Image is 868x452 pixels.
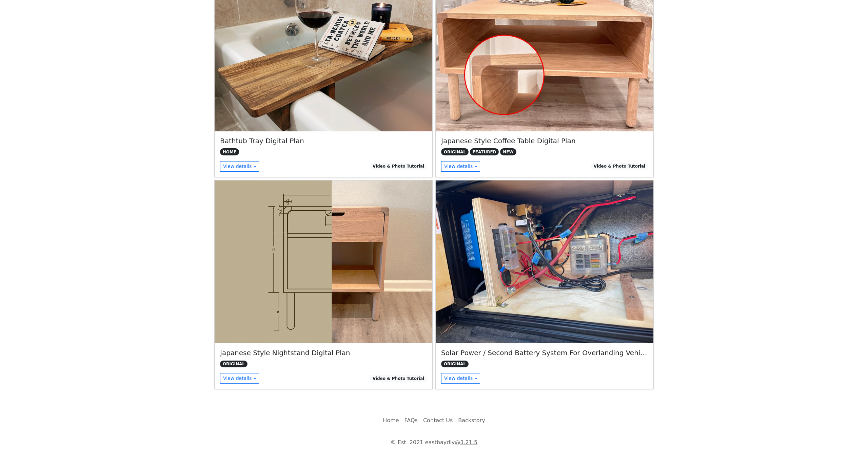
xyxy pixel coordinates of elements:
h5: Bathtub Tray Digital Plan [220,137,427,145]
img: Solar Panel Curcit - Landscape [436,180,653,344]
a: View details » [220,373,259,384]
span: Video & Photo Tutorial [591,163,648,170]
a: 3.21.5 [460,439,477,446]
span: NEW [500,148,516,155]
a: View details » [441,161,480,172]
a: Backstory [455,414,488,427]
span: HOME [220,148,239,155]
a: FAQs [402,414,420,427]
span: ORIGINAL [441,361,469,367]
span: Video & Photo Tutorial [370,163,427,170]
a: View details » [441,373,480,384]
span: ORIGINAL [220,361,248,367]
h5: Japanese Style Coffee Table Digital Plan [441,137,648,145]
span: Video & Photo Tutorial [370,375,427,382]
span: ORIGINAL [441,148,469,155]
a: View details » [220,161,259,172]
a: Contact Us [420,414,455,427]
a: Home [380,414,401,427]
p: © Est. 2021 eastbaydiy @ [4,438,864,447]
img: Japanese Style Nightstand Digital Plan - LandScape [215,180,432,344]
span: FEATURED [470,148,499,155]
h5: Japanese Style Nightstand Digital Plan [220,349,427,357]
h5: Solar Power / Second Battery System For Overlanding Vehicle [441,349,648,357]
